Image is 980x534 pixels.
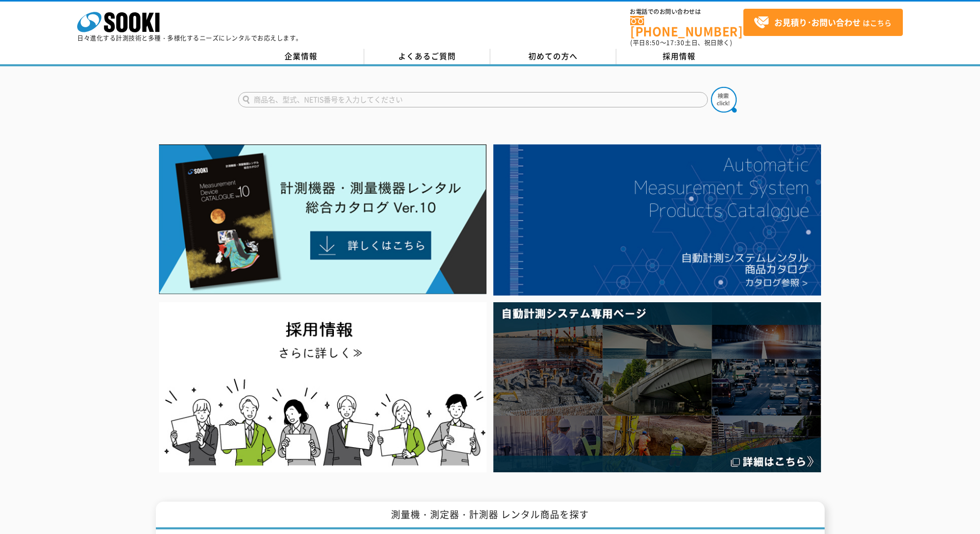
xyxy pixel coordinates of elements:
[666,38,685,47] span: 17:30
[528,50,578,62] span: 初めての方へ
[743,9,903,36] a: お見積り･お問い合わせはこちら
[159,302,487,472] img: SOOKI recruit
[159,144,487,294] img: Catalog Ver10
[156,502,825,530] h1: 測量機・測定器・計測器 レンタル商品を探す
[238,92,708,107] input: 商品名、型式、NETIS番号を入力してください
[630,9,743,15] span: お電話でのお問い合わせは
[711,87,737,113] img: btn_search.png
[646,38,660,47] span: 8:50
[616,49,742,64] a: 採用情報
[490,49,616,64] a: 初めての方へ
[493,302,821,472] img: 自動計測システム専用ページ
[238,49,364,64] a: 企業情報
[630,16,743,37] a: [PHONE_NUMBER]
[774,16,861,28] strong: お見積り･お問い合わせ
[630,38,732,47] span: (平日 ～ 土日、祝日除く)
[493,144,821,296] img: 自動計測システムカタログ
[364,49,490,64] a: よくあるご質問
[754,15,892,30] span: はこちら
[77,35,302,41] p: 日々進化する計測技術と多種・多様化するニーズにレンタルでお応えします。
